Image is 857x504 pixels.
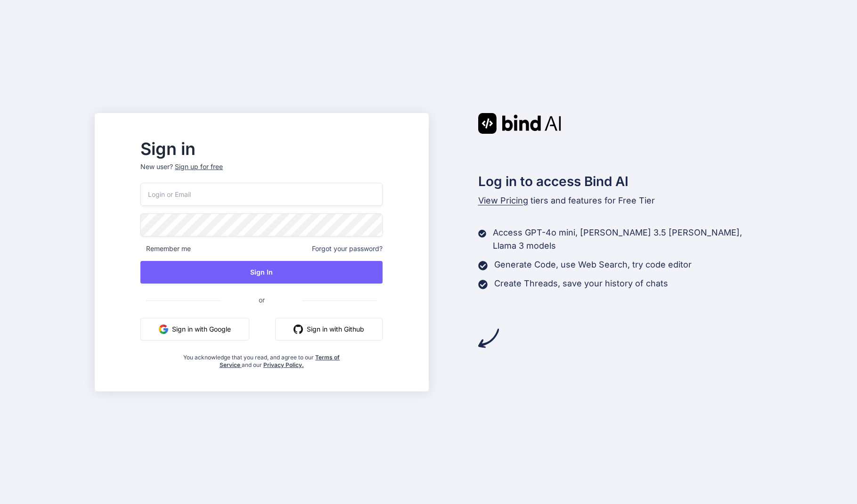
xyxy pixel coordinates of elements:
p: Create Threads, save your history of chats [494,277,668,290]
p: Generate Code, use Web Search, try code editor [494,258,692,271]
button: Sign In [140,261,383,284]
a: Privacy Policy. [263,361,304,368]
span: View Pricing [478,195,528,205]
span: or [221,288,302,311]
h2: Log in to access Bind AI [478,171,763,191]
h2: Sign in [140,141,383,156]
img: arrow [478,328,499,349]
div: You acknowledge that you read, and agree to our and our [181,348,343,369]
span: Remember me [140,244,191,253]
p: New user? [140,162,383,183]
img: Bind AI logo [478,113,561,134]
img: github [294,325,303,334]
span: Forgot your password? [312,244,383,253]
img: google [159,325,168,334]
p: Access GPT-4o mini, [PERSON_NAME] 3.5 [PERSON_NAME], Llama 3 models [493,226,762,252]
button: Sign in with Google [140,318,249,341]
a: Terms of Service [220,354,340,368]
p: tiers and features for Free Tier [478,194,763,207]
input: Login or Email [140,183,383,206]
button: Sign in with Github [275,318,383,341]
div: Sign up for free [175,162,223,171]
